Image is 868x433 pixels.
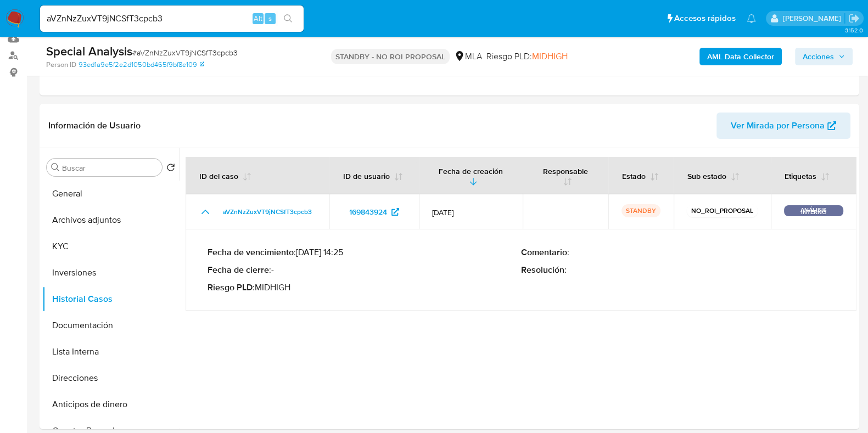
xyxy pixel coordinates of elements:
[782,13,844,24] p: andres.vilosio@mercadolibre.com
[331,49,450,64] p: STANDBY - NO ROI PROPOSAL
[166,163,175,175] button: Volver al orden por defecto
[79,60,204,70] a: 93ed1a9e5f2e2d1050bd465f9bf8e109
[707,48,774,65] b: AML Data Collector
[747,14,756,23] a: Notificaciones
[51,163,60,172] button: Buscar
[46,42,132,60] b: Special Analysis
[731,113,825,139] span: Ver Mirada por Persona
[42,260,180,286] button: Inversiones
[132,47,238,58] span: # aVZnNzZuxVT9jNCSfT3cpcb3
[40,12,304,26] input: Buscar usuario o caso...
[532,50,568,63] span: MIDHIGH
[844,26,863,35] span: 3.152.0
[268,13,272,24] span: s
[454,50,482,63] div: MLA
[716,113,850,139] button: Ver Mirada por Persona
[42,339,180,365] button: Lista Interna
[848,13,860,24] a: Salir
[795,48,853,65] button: Acciones
[699,48,782,65] button: AML Data Collector
[42,391,180,418] button: Anticipos de dinero
[46,60,76,70] b: Person ID
[277,11,299,26] button: search-icon
[254,13,262,24] span: Alt
[803,48,834,65] span: Acciones
[42,286,180,312] button: Historial Casos
[42,233,180,260] button: KYC
[674,13,736,24] span: Accesos rápidos
[62,163,158,173] input: Buscar
[42,207,180,233] button: Archivos adjuntos
[486,50,568,63] span: Riesgo PLD:
[42,365,180,391] button: Direcciones
[48,120,141,131] h1: Información de Usuario
[42,312,180,339] button: Documentación
[42,181,180,207] button: General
